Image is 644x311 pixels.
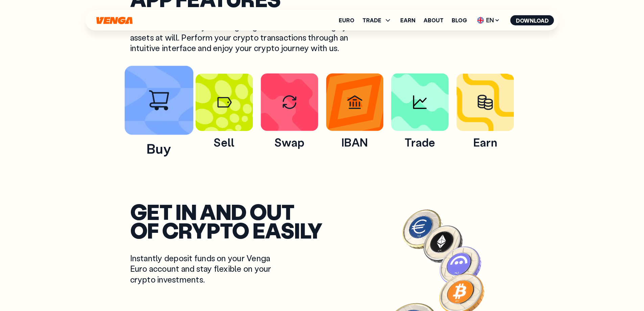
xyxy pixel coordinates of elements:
button: Download [510,15,554,25]
img: feature [195,73,253,131]
a: featureSell [195,124,253,133]
img: Coin 1 [398,204,447,253]
p: Instantly deposit funds on your Venga Euro account and stay flexible on your crypto investments. [130,253,279,285]
img: flag-uk [477,17,484,24]
img: feature [456,73,514,131]
span: EN [475,15,502,26]
a: featureEarn [456,124,514,133]
span: IBAN [326,135,383,150]
a: featureIBAN [326,124,383,133]
img: feature [261,73,318,131]
a: featureSwap [261,124,318,133]
a: Earn [400,18,415,23]
a: Blog [452,18,467,23]
span: TRADE [362,18,381,23]
a: featureTrade [391,124,449,133]
a: About [424,18,444,23]
img: Coin 3 [436,242,484,290]
span: Trade [391,135,449,150]
a: Euro [339,18,354,23]
p: Take full control of your Venga digital wallet and manage your assets at will. Perform your crypt... [130,21,365,53]
span: Earn [456,135,514,150]
svg: Home [96,17,134,24]
img: feature [326,73,383,131]
span: Buy [124,140,193,157]
span: TRADE [362,16,392,24]
img: Coin 2 [421,221,466,266]
span: Swap [261,135,318,150]
img: feature [391,73,449,131]
h2: Get in and out of crypto easily [130,202,333,239]
span: Sell [195,135,253,150]
img: feature [124,66,193,135]
a: featureBuy [130,124,188,133]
